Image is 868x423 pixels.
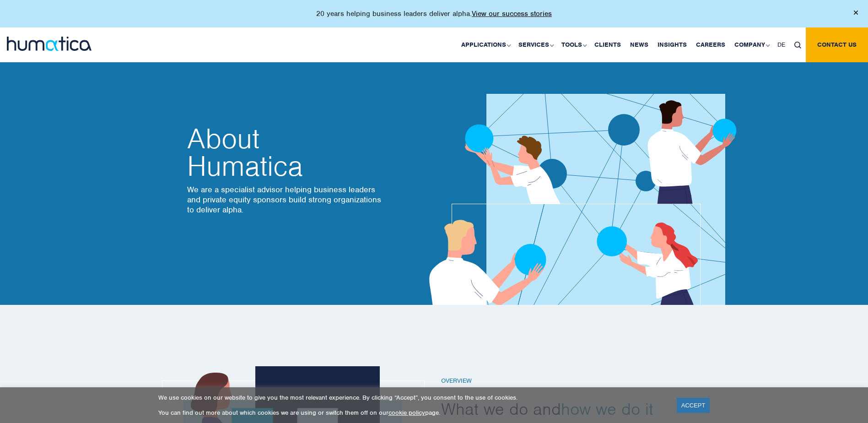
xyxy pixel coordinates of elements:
a: cookie policy [388,409,425,417]
a: View our success stories [472,9,552,18]
p: 20 years helping business leaders deliver alpha. [316,9,552,18]
a: Company [730,27,773,62]
span: About [187,125,384,152]
a: Applications [457,27,514,62]
p: We are a specialist advisor helping business leaders and private equity sponsors build strong org... [187,184,384,215]
a: Contact us [806,27,868,62]
p: We use cookies on our website to give you the most relevant experience. By clicking “Accept”, you... [158,394,665,401]
img: about_banner1 [402,41,762,305]
span: DE [777,41,785,49]
a: DE [773,27,790,62]
img: search_icon [794,42,801,49]
a: News [625,27,653,62]
a: Tools [557,27,590,62]
img: logo [7,37,92,51]
a: Clients [590,27,625,62]
a: ACCEPT [677,398,710,413]
a: Services [514,27,557,62]
p: You can find out more about which cookies we are using or switch them off on our page. [158,409,665,417]
a: Careers [691,27,730,62]
h6: Overview [441,377,688,385]
a: Insights [653,27,691,62]
h2: Humatica [187,125,384,180]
